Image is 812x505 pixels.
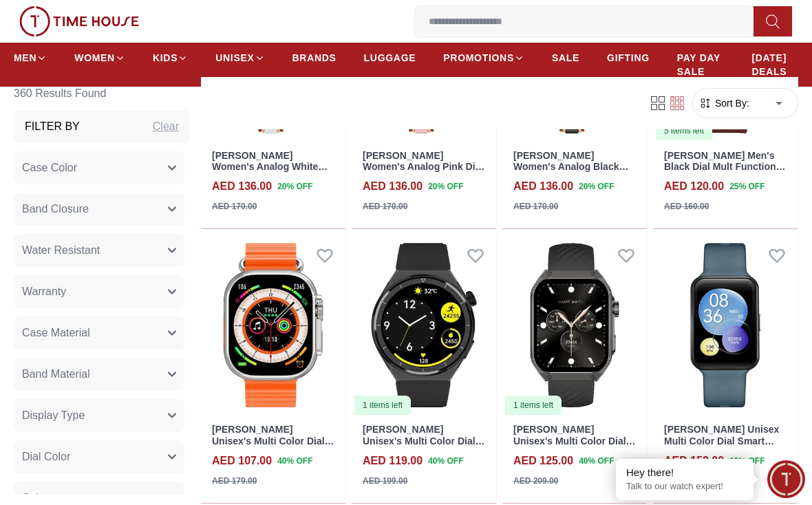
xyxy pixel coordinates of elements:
div: Hey there! [626,466,743,480]
h4: AED 120.00 [664,178,724,195]
span: Warranty [22,283,66,300]
button: Dial Color [14,440,184,473]
a: Kenneth Scott Unisex's Multi Color Dial Smart Watch - KG9X-XSBBH1 items left [352,235,496,416]
a: MEN [14,45,47,70]
div: AED 209.00 [513,475,558,487]
button: Case Color [14,151,184,184]
span: Dial Color [22,449,70,465]
img: ... [19,6,139,36]
a: LUGGAGE [364,45,416,70]
span: 20 % OFF [428,180,463,193]
span: MEN [14,51,36,65]
h4: AED 152.00 [664,453,724,469]
div: AED 170.00 [212,200,257,213]
a: [PERSON_NAME] Women's Analog Pink Dial Watch-K23547-KCPP [363,150,485,184]
h6: 360 Results Found [14,77,190,110]
div: AED 170.00 [363,200,407,213]
div: 5 items left [656,121,712,140]
button: Display Type [14,399,184,432]
button: Warranty [14,275,184,308]
span: PAY DAY SALE [677,51,725,78]
button: Water Resistant [14,234,184,267]
a: PAY DAY SALE [677,45,725,84]
img: Kenneth Scott Unisex's Multi Color Dial Smart Watch - KULMX-SSOBX [201,235,345,416]
span: 40 % OFF [277,455,312,467]
div: AED 160.00 [664,200,709,213]
h4: AED 136.00 [513,178,573,195]
a: GIFTING [607,45,650,70]
a: [PERSON_NAME] Unisex's Multi Color Dial Smart Watch - KG9X-XSBBH [363,424,485,469]
span: Sort By: [712,96,749,110]
a: PROMOTIONS [443,45,524,70]
a: [PERSON_NAME] Unisex Multi Color Dial Smart Watch With Interchangeable Strap-KBLZ-XSBBX [664,424,779,481]
a: BRANDS [292,45,336,70]
div: 1 items left [354,396,411,415]
div: AED 170.00 [513,200,558,213]
span: LUGGAGE [364,51,416,65]
span: Band Material [22,366,90,383]
a: [PERSON_NAME] Unisex's Multi Color Dial Smart Watch - KULMX-SSOBX [212,424,334,469]
span: 40 % OFF [428,455,463,467]
h4: AED 136.00 [212,178,272,195]
a: KIDS [153,45,188,70]
span: SALE [552,51,579,65]
div: AED 179.00 [212,475,257,487]
a: [PERSON_NAME] Unisex's Multi Color Dial Smart Watch - KCRV9-XSBBE [513,424,636,469]
a: SALE [552,45,579,70]
button: Sort By: [698,96,749,110]
a: [DATE] DEALS [751,45,798,84]
span: 20 % OFF [277,180,312,193]
div: Chat Widget [767,460,805,498]
button: Band Material [14,358,184,391]
span: WOMEN [74,51,115,65]
span: BRANDS [292,51,336,65]
span: GIFTING [607,51,650,65]
span: Display Type [22,407,85,424]
span: 25 % OFF [729,180,765,193]
h3: Filter By [25,118,80,135]
h4: AED 125.00 [513,453,573,469]
span: Case Color [22,160,77,176]
a: UNISEX [215,45,264,70]
p: Talk to our watch expert! [626,481,743,493]
img: Kenneth Scott Unisex's Multi Color Dial Smart Watch - KCRV9-XSBBE [502,235,647,416]
img: Kenneth Scott Unisex's Multi Color Dial Smart Watch - KG9X-XSBBH [352,235,496,416]
div: Clear [153,118,179,135]
h4: AED 136.00 [363,178,423,195]
a: [PERSON_NAME] Women's Analog White Dial Watch-K23547-KCWW [212,150,333,184]
span: 15 % OFF [729,455,765,467]
img: Kenneth Scott Unisex Multi Color Dial Smart Watch With Interchangeable Strap-KBLZ-XSBBX [653,235,798,416]
button: Band Closure [14,193,184,226]
a: WOMEN [74,45,125,70]
span: Water Resistant [22,242,100,259]
a: [PERSON_NAME] Women's Analog Black Dial Watch-K23547-KCBB [513,150,630,184]
div: AED 199.00 [363,475,407,487]
span: [DATE] DEALS [751,51,798,78]
a: Kenneth Scott Unisex's Multi Color Dial Smart Watch - KCRV9-XSBBE1 items left [502,235,647,416]
span: Band Closure [22,201,89,217]
h4: AED 107.00 [212,453,272,469]
span: Case Material [22,325,90,341]
span: KIDS [153,51,178,65]
span: 20 % OFF [579,180,614,193]
span: 40 % OFF [579,455,614,467]
span: PROMOTIONS [443,51,514,65]
span: UNISEX [215,51,254,65]
div: 1 items left [505,396,562,415]
a: [PERSON_NAME] Men's Black Dial Mult Function Watch - K24115-BLDB [664,150,786,184]
button: Case Material [14,316,184,350]
h4: AED 119.00 [363,453,423,469]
